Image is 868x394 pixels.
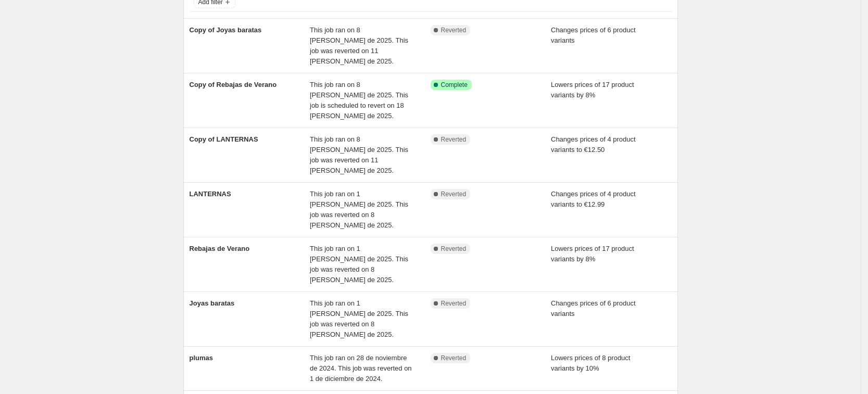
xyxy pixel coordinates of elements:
[190,245,250,252] span: Rebajas de Verano
[441,190,467,198] span: Reverted
[190,26,262,34] span: Copy of Joyas baratas
[441,245,467,253] span: Reverted
[190,354,213,362] span: plumas
[310,245,408,284] span: This job ran on 1 [PERSON_NAME] de 2025. This job was reverted on 8 [PERSON_NAME] de 2025.
[551,245,634,263] span: Lowers prices of 17 product variants by 8%
[310,26,408,65] span: This job ran on 8 [PERSON_NAME] de 2025. This job was reverted on 11 [PERSON_NAME] de 2025.
[190,81,277,88] span: Copy of Rebajas de Verano
[310,299,408,338] span: This job ran on 1 [PERSON_NAME] de 2025. This job was reverted on 8 [PERSON_NAME] de 2025.
[310,354,412,383] span: This job ran on 28 de noviembre de 2024. This job was reverted on 1 de diciembre de 2024.
[190,299,235,307] span: Joyas baratas
[441,26,467,34] span: Reverted
[441,135,467,144] span: Reverted
[551,190,636,208] span: Changes prices of 4 product variants to €12.99
[551,354,630,372] span: Lowers prices of 8 product variants by 10%
[310,135,408,174] span: This job ran on 8 [PERSON_NAME] de 2025. This job was reverted on 11 [PERSON_NAME] de 2025.
[441,81,468,89] span: Complete
[551,81,634,99] span: Lowers prices of 17 product variants by 8%
[310,190,408,229] span: This job ran on 1 [PERSON_NAME] de 2025. This job was reverted on 8 [PERSON_NAME] de 2025.
[551,135,636,154] span: Changes prices of 4 product variants to €12.50
[551,299,636,317] span: Changes prices of 6 product variants
[551,26,636,44] span: Changes prices of 6 product variants
[441,354,467,362] span: Reverted
[190,135,258,143] span: Copy of LANTERNAS
[441,299,467,308] span: Reverted
[310,81,408,120] span: This job ran on 8 [PERSON_NAME] de 2025. This job is scheduled to revert on 18 [PERSON_NAME] de 2...
[190,190,231,198] span: LANTERNAS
